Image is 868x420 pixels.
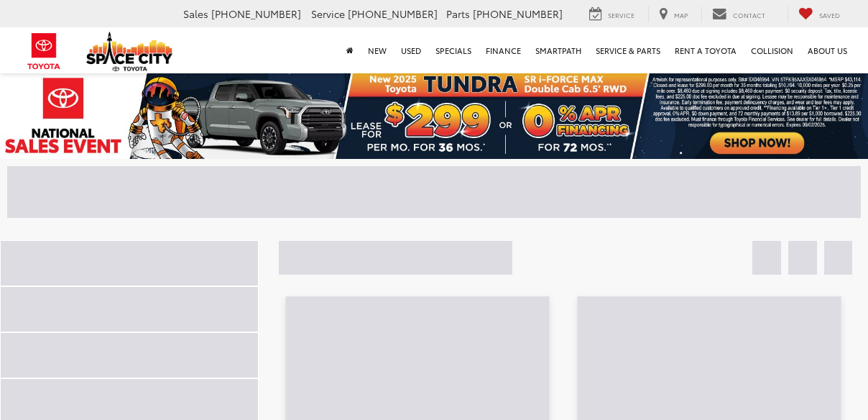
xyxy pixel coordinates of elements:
span: Saved [819,10,840,19]
span: Service [608,10,634,19]
a: Finance [479,27,528,73]
a: Rent a Toyota [668,27,744,73]
img: Toyota [17,28,71,75]
span: Parts [446,6,470,21]
a: New [361,27,394,73]
a: Contact [701,6,776,22]
a: Collision [744,27,800,73]
span: Contact [733,10,765,19]
a: Service & Parts [588,27,668,73]
a: Home [339,27,361,73]
a: Specials [428,27,479,73]
a: Service [578,6,645,22]
a: Used [394,27,428,73]
a: My Saved Vehicles [788,6,851,22]
span: Map [674,10,688,19]
span: Sales [183,6,208,21]
a: SmartPath [528,27,588,73]
a: Map [648,6,698,22]
span: [PHONE_NUMBER] [211,6,301,21]
span: [PHONE_NUMBER] [473,6,563,21]
img: Space City Toyota [86,32,172,71]
span: Service [311,6,345,21]
span: [PHONE_NUMBER] [348,6,438,21]
a: About Us [800,27,854,73]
